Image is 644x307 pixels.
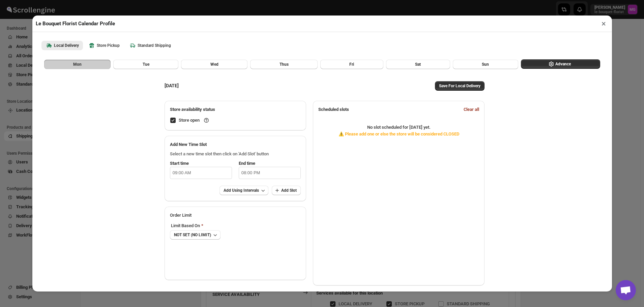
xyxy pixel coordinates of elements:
button: Local delivery [41,41,83,50]
button: × [599,19,609,28]
span: Advance [555,61,571,67]
button: NOT SET (NO LIMIT) [170,230,221,240]
span: Sun [482,62,489,67]
button: Mon [44,60,111,69]
button: Standard delivery [125,41,175,50]
b: Local Delivery [46,42,79,49]
h3: Scheduled slots [318,106,459,113]
p: Limit Based On [170,221,297,230]
button: Sat [386,60,450,69]
span: Fri [349,62,354,67]
span: Sat [415,62,421,67]
button: Wed [181,60,247,69]
button: Store pickup [84,41,124,50]
button: Add Slot [272,186,301,195]
button: Tue [113,60,178,69]
button: Clear all [460,104,483,115]
span: Tue [143,62,149,67]
button: Thus [250,60,318,69]
h3: Store availability status [170,106,301,113]
div: No slot scheduled for [DATE] yet . [320,117,478,144]
span: Save For Local Delivery [439,83,480,89]
b: Store Pickup [88,42,120,49]
span: Wed [210,62,218,67]
div: Open chat [616,280,636,300]
h2: Le Bouquet Florist Calendar Profile [36,20,115,27]
b: Standard Shipping [129,42,171,49]
button: Sun [453,60,518,69]
span: Add Using Intervals [224,188,259,193]
span: Mon [73,62,82,67]
b: End time [239,161,255,166]
span: Thus [280,62,289,67]
div: Order Limit [170,212,301,219]
h5: [DATE] [165,82,179,89]
b: Start time [170,161,189,166]
span: Clear all [464,106,479,113]
span: ⚠️ Please add one or else the store will be considered CLOSED [339,131,459,136]
span: Add Slot [281,188,297,193]
button: Save For Local Delivery [435,81,485,91]
button: Advance [521,59,600,69]
p: Select a new time slot then click on 'Add Slot' button [170,151,301,157]
button: Add Using Intervals [219,186,268,195]
div: NOT SET (NO LIMIT) [174,232,211,238]
span: Store open [179,117,210,124]
button: Fri [320,60,383,69]
h2: Add New Time Slot [170,141,301,148]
